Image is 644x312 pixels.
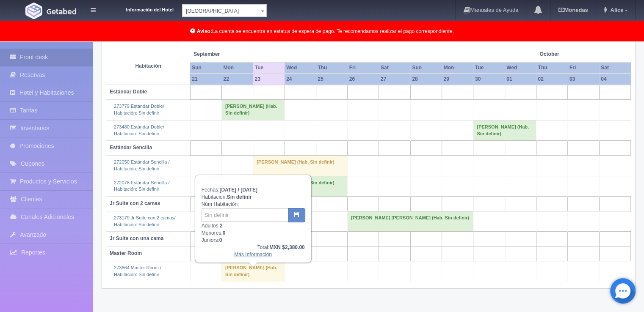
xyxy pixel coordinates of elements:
[193,51,250,58] span: September
[110,200,160,206] b: Jr Suite con 2 camas
[114,180,169,192] a: 272078 Estándar Sencilla /Habitación: Sin definir
[442,74,473,85] th: 29
[505,62,536,74] th: Wed
[599,62,630,74] th: Sat
[186,5,255,17] span: [GEOGRAPHIC_DATA]
[536,74,567,85] th: 02
[202,208,288,222] input: Sin definir
[221,62,253,74] th: Mon
[47,8,76,14] img: Getabed
[348,74,379,85] th: 26
[190,62,221,74] th: Sun
[285,62,316,74] th: Wed
[410,74,442,85] th: 28
[379,74,410,85] th: 27
[114,215,176,227] a: 273179 Jr Suite con 2 camas/Habitación: Sin definir
[558,7,588,13] b: Monedas
[223,230,226,236] b: 0
[110,89,147,95] b: Estándar Doble
[316,74,347,85] th: 25
[221,261,285,282] td: [PERSON_NAME] (Hab. Sin definir)
[135,63,161,69] strong: Habitación
[379,62,410,74] th: Sat
[253,62,285,74] th: Tue
[197,28,212,34] b: Aviso:
[568,62,599,74] th: Fri
[221,100,285,120] td: [PERSON_NAME] (Hab. Sin definir)
[442,62,473,74] th: Mon
[221,74,253,85] th: 22
[410,62,442,74] th: Sun
[219,237,222,243] b: 0
[536,62,567,74] th: Thu
[114,104,164,115] a: 273779 Estándar Doble/Habitación: Sin definir
[110,250,142,256] b: Master Room
[227,194,252,200] b: Sin definir
[253,74,285,85] th: 23
[348,211,473,232] td: [PERSON_NAME] [PERSON_NAME] (Hab. Sin definir)
[220,223,223,229] b: 2
[114,265,161,277] a: 273864 Master Room /Habitación: Sin definir
[269,244,304,250] b: MXN $2,380.00
[25,3,42,19] img: Getabed
[568,74,599,85] th: 03
[234,252,272,257] a: Más Información
[253,156,348,176] td: [PERSON_NAME] (Hab. Sin definir)
[608,7,623,13] span: Alice
[219,187,257,193] b: [DATE] / [DATE]
[110,145,152,151] b: Estándar Sencilla
[599,74,630,85] th: 04
[539,51,596,58] span: October
[182,4,267,17] a: [GEOGRAPHIC_DATA]
[110,235,163,241] b: Jr Suite con una cama
[202,244,305,251] div: Total:
[473,120,536,140] td: [PERSON_NAME] (Hab. Sin definir)
[114,159,169,171] a: 272050 Estándar Sencilla /Habitación: Sin definir
[473,74,505,85] th: 30
[196,175,311,263] div: Fechas: Habitación: Núm Habitación: Adultos: Menores: Juniors:
[190,74,221,85] th: 21
[285,74,316,85] th: 24
[473,62,505,74] th: Tue
[114,124,164,136] a: 273480 Estándar Doble/Habitación: Sin definir
[106,4,174,14] dt: Información del Hotel
[316,62,347,74] th: Thu
[348,62,379,74] th: Fri
[505,74,536,85] th: 01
